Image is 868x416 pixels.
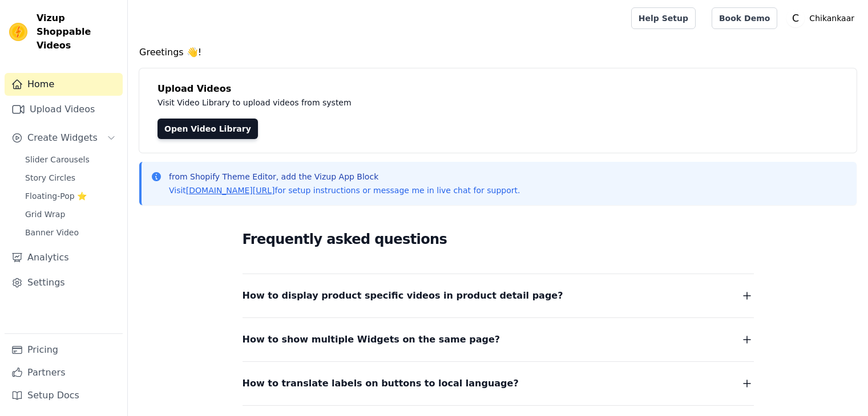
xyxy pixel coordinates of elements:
[243,376,519,391] span: How to translate labels on buttons to local language?
[18,206,123,222] a: Grid Wrap
[243,332,500,348] span: How to show multiple Widgets on the same page?
[5,338,123,361] a: Pricing
[5,246,123,269] a: Analytics
[243,288,563,304] span: How to display product specific videos in product detail page?
[27,131,98,145] span: Create Widgets
[18,170,123,186] a: Story Circles
[243,376,754,391] button: How to translate labels on buttons to local language?
[712,7,777,29] a: Book Demo
[5,73,123,96] a: Home
[18,188,123,204] a: Floating-Pop ⭐
[25,154,90,165] span: Slider Carousels
[5,127,123,149] button: Create Widgets
[25,209,65,220] span: Grid Wrap
[5,384,123,407] a: Setup Docs
[18,225,123,240] a: Banner Video
[792,13,799,24] text: C
[243,228,754,251] h2: Frequently asked questions
[169,171,520,182] p: from Shopify Theme Editor, add the Vizup App Block
[18,152,123,168] a: Slider Carousels
[243,332,754,348] button: How to show multiple Widgets on the same page?
[5,98,123,121] a: Upload Videos
[158,96,669,109] p: Visit Video Library to upload videos from system
[786,8,859,28] button: C Chikankaar
[805,8,859,28] p: Chikankaar
[25,172,75,183] span: Story Circles
[25,190,87,202] span: Floating-Pop ⭐
[186,186,275,195] a: [DOMAIN_NAME][URL]
[5,271,123,294] a: Settings
[5,361,123,384] a: Partners
[631,7,696,29] a: Help Setup
[169,185,520,196] p: Visit for setup instructions or message me in live chat for support.
[158,119,258,139] a: Open Video Library
[37,11,118,52] span: Vizup Shoppable Videos
[25,227,79,238] span: Banner Video
[9,23,27,41] img: Vizup
[158,82,838,96] h4: Upload Videos
[243,288,754,304] button: How to display product specific videos in product detail page?
[139,46,857,59] h4: Greetings 👋!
